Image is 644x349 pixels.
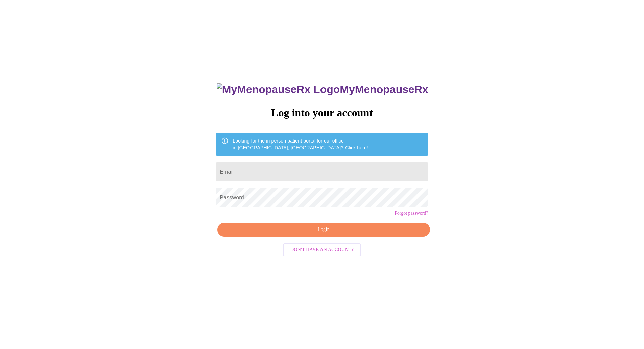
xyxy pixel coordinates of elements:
span: Login [225,225,422,234]
img: MyMenopauseRx Logo [217,83,340,96]
h3: MyMenopauseRx [217,83,428,96]
a: Click here! [345,145,368,150]
button: Don't have an account? [283,243,361,257]
a: Forgot password? [395,211,428,216]
span: Don't have an account? [290,246,354,254]
h3: Log into your account [216,107,428,119]
button: Login [217,223,430,237]
div: Looking for the in person patient portal for our office in [GEOGRAPHIC_DATA], [GEOGRAPHIC_DATA]? [233,135,368,154]
a: Don't have an account? [281,246,363,252]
